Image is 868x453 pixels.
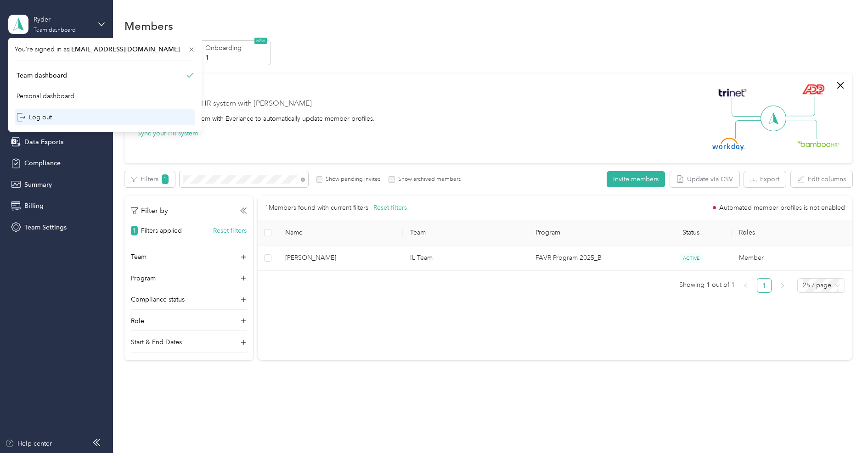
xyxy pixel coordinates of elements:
button: Sync your HR system [137,129,198,138]
img: Workday [712,138,744,151]
th: Status [650,220,732,246]
p: Team [131,252,147,262]
h1: Members [124,21,173,31]
li: Previous Page [738,278,753,293]
div: Team dashboard [34,28,76,33]
div: Page Size [797,278,845,293]
div: Log out [17,112,52,122]
span: Billing [24,201,44,211]
img: Line Right Down [785,120,817,140]
button: Invite members [607,171,665,187]
span: Automated member profiles is not enabled [719,205,845,211]
button: Filters1 [124,171,175,187]
p: 1 Members found with current filters [265,203,368,213]
a: 1 [757,279,771,292]
td: FAVR Program 2025_B [528,246,650,271]
span: Compliance [24,158,61,168]
button: right [775,278,790,293]
span: 25 / page [803,279,840,292]
button: Export [744,171,786,187]
li: 1 [757,278,772,293]
p: 1 [205,53,268,62]
p: Role [131,316,144,326]
span: [PERSON_NAME] [285,253,396,263]
button: Update via CSV [670,171,739,187]
button: Reset filters [373,203,407,213]
span: Name [285,229,396,236]
label: Show archived members [395,175,461,184]
span: 1 [162,174,169,184]
p: Filter by [131,205,168,217]
span: [EMAIL_ADDRESS][DOMAIN_NAME] [69,45,180,53]
td: Member [732,246,857,271]
div: Team dashboard [17,71,67,80]
td: IL Team [403,246,528,271]
span: You’re signed in as [15,45,195,54]
div: Personal dashboard [17,91,74,101]
span: Summary [24,180,52,190]
p: Start & End Dates [131,337,182,347]
p: Filters applied [141,226,182,235]
p: Compliance status [131,295,185,304]
p: Program [131,274,156,283]
li: Next Page [775,278,790,293]
th: Program [528,220,650,246]
span: Data Exports [24,137,63,147]
button: Help center [5,439,52,448]
iframe: Everlance-gr Chat Button Frame [817,402,868,453]
button: Edit columns [791,171,852,187]
img: Line Left Up [732,97,764,117]
span: Team Settings [24,223,67,232]
span: Showing 1 out of 1 [679,278,735,292]
th: Roles [732,220,857,246]
img: BambooHR [797,140,840,147]
div: Ryder [34,15,91,24]
span: left [743,283,749,288]
img: Line Left Down [735,120,767,139]
img: Line Right Up [783,97,815,117]
th: Team [403,220,528,246]
img: Trinet [716,86,749,99]
button: Reset filters [213,226,247,235]
p: Onboarding [205,43,268,53]
span: right [780,283,785,288]
span: NEW [254,38,267,44]
td: Jessica W. Yuen [278,246,403,271]
div: Integrate your HR system with Everlance to automatically update member profiles. [137,114,375,123]
span: ACTIVE [680,253,703,263]
span: 1 [131,226,138,235]
div: Securely sync your HR system with [PERSON_NAME] [137,98,312,109]
label: Show pending invites [322,175,380,184]
button: left [738,278,753,293]
img: ADP [802,84,824,95]
th: Name [278,220,403,246]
